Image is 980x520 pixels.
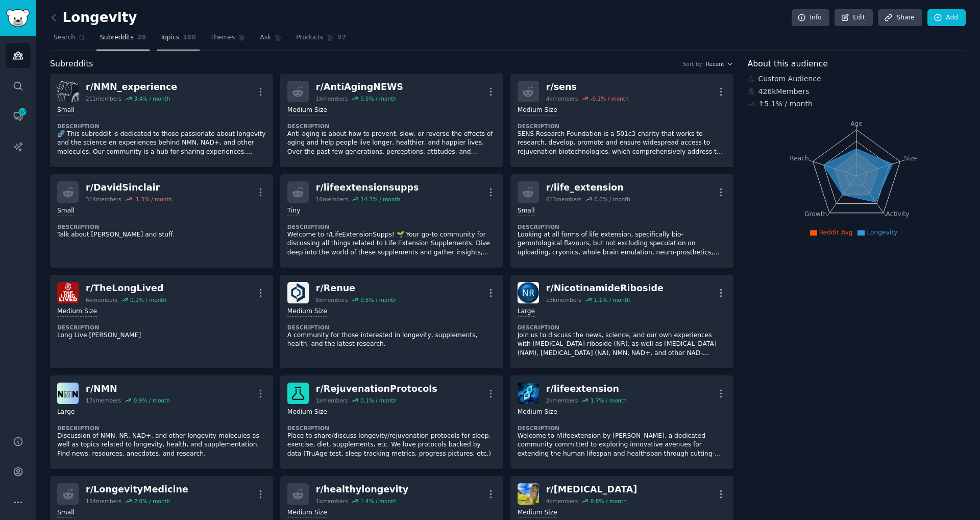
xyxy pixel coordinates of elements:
[6,9,30,27] img: GummySearch logo
[360,397,397,404] div: 0.1 % / month
[18,108,27,115] span: 57
[260,33,271,42] span: Ask
[790,154,809,161] tspan: Reach
[546,296,581,303] div: 13k members
[594,296,630,303] div: 1.1 % / month
[518,424,726,432] dt: Description
[518,508,557,518] div: Medium Size
[361,196,401,203] div: 14.3 % / month
[546,282,664,295] div: r/ NicotinamideRiboside
[280,275,503,368] a: Renuer/Renue5kmembers0.5% / monthMedium SizeDescriptionA community for those interested in longev...
[316,196,348,203] div: 16 members
[86,483,188,496] div: r/ LongevityMedicine
[360,296,397,303] div: 0.5 % / month
[57,307,97,317] div: Medium Size
[316,483,408,496] div: r/ healthylongevity
[287,206,301,216] div: Tiny
[57,106,75,115] div: Small
[57,424,266,432] dt: Description
[54,33,75,42] span: Search
[207,30,250,51] a: Themes
[850,120,863,127] tspan: Age
[296,33,323,42] span: Products
[706,60,733,67] button: Recent
[927,9,966,27] a: Add
[546,196,582,203] div: 613 members
[518,206,535,216] div: Small
[50,10,137,26] h2: Longevity
[57,383,79,404] img: NMN
[316,282,397,295] div: r/ Renue
[518,307,535,317] div: Large
[518,223,726,230] dt: Description
[86,181,172,194] div: r/ DavidSinclair
[280,74,503,167] a: r/AntiAgingNEWS1kmembers0.5% / monthMedium SizeDescriptionAnti-aging is about how to prevent, slo...
[86,95,121,102] div: 211 members
[518,324,726,331] dt: Description
[510,174,733,268] a: r/life_extension613members0.0% / monthSmallDescriptionLooking at all forms of life extension, spe...
[57,331,266,340] p: Long Live [PERSON_NAME]
[360,95,397,102] div: 0.5 % / month
[683,60,702,67] div: Sort by
[792,9,829,27] a: Info
[50,30,89,51] a: Search
[137,33,146,42] span: 28
[518,282,539,303] img: NicotinamideRiboside
[591,95,629,102] div: -0.1 % / month
[316,397,348,404] div: 1k members
[546,483,638,496] div: r/ [MEDICAL_DATA]
[134,397,170,404] div: 0.9 % / month
[292,30,350,51] a: Products97
[134,498,170,505] div: 2.0 % / month
[316,383,437,395] div: r/ RejuvenationProtocols
[546,81,629,93] div: r/ sens
[160,33,179,42] span: Topics
[546,383,627,395] div: r/ lifeextension
[316,95,348,102] div: 1k members
[86,282,166,295] div: r/ TheLongLived
[287,123,496,130] dt: Description
[287,331,496,349] p: A community for those interested in longevity, supplements, health, and the latest research.
[86,383,170,395] div: r/ NMN
[210,33,235,42] span: Themes
[594,196,630,203] div: 0.0 % / month
[50,275,273,368] a: TheLongLivedr/TheLongLived6kmembers0.1% / monthMedium SizeDescriptionLong Live [PERSON_NAME]
[518,123,726,130] dt: Description
[287,432,496,459] p: Place to share/discuss longevity/rejuvenation protocols for sleep, exercise, diet, supplements, e...
[518,130,726,157] p: SENS Research Foundation is a 501c3 charity that works to research, develop, promote and ensure w...
[57,324,266,331] dt: Description
[510,375,733,469] a: lifeextensionr/lifeextension2kmembers1.7% / monthMedium SizeDescriptionWelcome to r/lifeextension...
[316,181,419,194] div: r/ lifeextensionsupps
[134,95,170,102] div: 3.4 % / month
[316,498,348,505] div: 1k members
[287,383,309,404] img: RejuvenationProtocols
[86,498,121,505] div: 154 members
[86,397,121,404] div: 17k members
[316,81,403,93] div: r/ AntiAgingNEWS
[287,324,496,331] dt: Description
[518,432,726,459] p: Welcome to r/lifeextension by [PERSON_NAME], a dedicated community committed to exploring innovat...
[510,275,733,368] a: NicotinamideRibosider/NicotinamideRiboside13kmembers1.1% / monthLargeDescriptionJoin us to discus...
[280,174,503,268] a: r/lifeextensionsupps16members14.3% / monthTinyDescriptionWelcome to r/LifeExtensionSupps! 🌱 Your ...
[886,210,909,218] tspan: Activity
[591,498,627,505] div: 0.8 % / month
[57,130,266,157] p: 🧬 This subreddit is dedicated to those passionate about longevity and the science en experiences ...
[50,375,273,469] a: NMNr/NMN17kmembers0.9% / monthLargeDescriptionDiscussion of NMN, NR, NAD+, and other longevity mo...
[130,296,166,303] div: 0.1 % / month
[591,397,627,404] div: 1.7 % / month
[287,282,309,303] img: Renue
[50,174,273,268] a: r/DavidSinclair314members-1.3% / monthSmallDescriptionTalk about [PERSON_NAME] and stuff.
[57,206,75,216] div: Small
[6,104,31,129] a: 57
[183,33,196,42] span: 180
[316,296,348,303] div: 5k members
[518,383,539,404] img: lifeextension
[57,408,75,417] div: Large
[287,408,327,417] div: Medium Size
[518,230,726,257] p: Looking at all forms of life extension, specifically bio-gerontological flavours, but not excludi...
[804,210,827,218] tspan: Growth
[86,296,118,303] div: 6k members
[546,498,578,505] div: 4k members
[57,432,266,459] p: Discussion of NMN, NR, NAD+, and other longevity molecules as well as topics related to longevity...
[96,30,150,51] a: Subreddits28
